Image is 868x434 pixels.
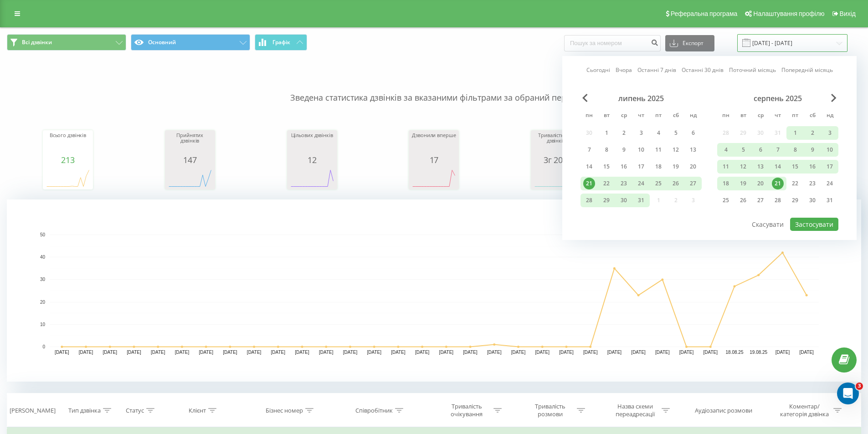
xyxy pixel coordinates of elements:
div: вт 22 лип 2025 р. [598,177,615,190]
span: Всі дзвінки [22,39,52,46]
text: [DATE] [151,350,165,355]
text: 40 [40,255,46,260]
div: сб 12 лип 2025 р. [667,143,684,157]
abbr: неділя [823,109,837,123]
div: 13 [755,161,766,173]
span: Previous Month [582,94,588,102]
div: 24 [824,178,836,189]
button: Графік [255,34,307,51]
div: пн 7 лип 2025 р. [580,143,598,157]
div: 14 [583,161,595,173]
div: ср 27 серп 2025 р. [752,194,769,207]
div: 10 [635,144,647,156]
div: [PERSON_NAME] [10,407,56,414]
svg: A chart. [411,164,457,192]
div: чт 17 лип 2025 р. [632,160,650,174]
div: A chart. [533,164,579,192]
div: 12 [670,144,682,156]
div: Всього дзвінків [45,133,91,155]
abbr: середа [754,109,767,123]
span: Реферальна програма [671,10,738,17]
div: пт 25 лип 2025 р. [650,177,667,190]
button: Експорт [665,35,714,51]
div: 3 [824,127,836,139]
abbr: субота [669,109,683,123]
div: пт 15 серп 2025 р. [786,160,804,174]
div: 17 [635,161,647,173]
text: [DATE] [583,350,598,355]
div: нд 6 лип 2025 р. [684,126,702,140]
text: [DATE] [343,350,358,355]
div: нд 10 серп 2025 р. [821,143,838,157]
div: Бізнес номер [266,407,303,414]
text: [DATE] [319,350,334,355]
div: чт 24 лип 2025 р. [632,177,650,190]
div: сб 2 серп 2025 р. [804,126,821,140]
text: 19.08.25 [750,350,767,355]
button: Застосувати [790,218,838,231]
div: пн 28 лип 2025 р. [580,194,598,207]
div: вт 29 лип 2025 р. [598,194,615,207]
div: липень 2025 [580,94,702,103]
div: 3 [635,127,647,139]
span: Next Month [831,94,837,102]
text: [DATE] [199,350,213,355]
div: чт 14 серп 2025 р. [769,160,786,174]
div: 7 [583,144,595,156]
text: [DATE] [559,350,574,355]
div: сб 16 серп 2025 р. [804,160,821,174]
div: 6 [755,144,766,156]
div: 16 [806,161,818,173]
a: Попередній місяць [781,66,833,74]
div: 9 [806,144,818,156]
div: 1 [601,127,612,139]
div: Статус [126,407,144,414]
div: пт 22 серп 2025 р. [786,177,804,190]
span: Графік [272,39,290,46]
div: 5 [670,127,682,139]
div: пт 18 лип 2025 р. [650,160,667,174]
div: Тривалість очікування [442,403,491,418]
div: 22 [601,178,612,189]
text: 0 [42,344,45,349]
div: 23 [618,178,630,189]
div: Цільових дзвінків [289,133,335,155]
text: [DATE] [439,350,454,355]
div: 1 [789,127,801,139]
div: 24 [635,178,647,189]
div: 15 [601,161,612,173]
div: сб 23 серп 2025 р. [804,177,821,190]
text: [DATE] [391,350,406,355]
div: ср 2 лип 2025 р. [615,126,632,140]
text: [DATE] [463,350,478,355]
div: 6 [687,127,699,139]
div: чт 3 лип 2025 р. [632,126,650,140]
text: [DATE] [511,350,526,355]
div: 14 [772,161,784,173]
div: 27 [755,194,766,206]
div: нд 13 лип 2025 р. [684,143,702,157]
div: 7 [772,144,784,156]
div: Прийнятих дзвінків [167,133,213,155]
div: 8 [601,144,612,156]
div: 19 [670,161,682,173]
div: вт 8 лип 2025 р. [598,143,615,157]
a: Вчора [616,66,632,74]
a: Поточний місяць [729,66,776,74]
a: Останні 30 днів [682,66,724,74]
div: пт 11 лип 2025 р. [650,143,667,157]
div: вт 12 серп 2025 р. [734,160,752,174]
div: 16 [618,161,630,173]
svg: A chart. [289,164,335,192]
div: вт 19 серп 2025 р. [734,177,752,190]
text: [DATE] [127,350,141,355]
div: нд 17 серп 2025 р. [821,160,838,174]
div: 30 [806,194,818,206]
abbr: п’ятниця [652,109,665,123]
abbr: четвер [634,109,648,123]
div: A chart. [7,199,861,382]
abbr: вівторок [736,109,750,123]
div: нд 31 серп 2025 р. [821,194,838,207]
